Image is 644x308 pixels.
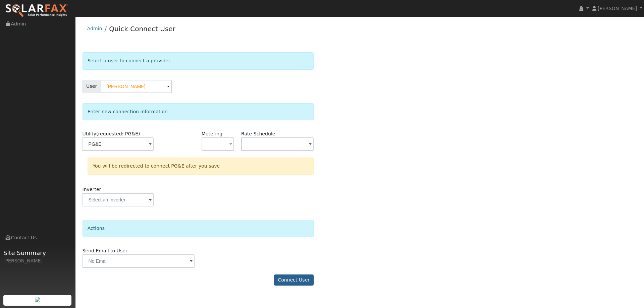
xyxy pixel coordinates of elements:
[202,130,223,137] label: Metering
[83,80,101,93] span: User
[83,130,140,137] label: Utility
[83,52,314,69] div: Select a user to connect a provider
[83,186,101,193] label: Inverter
[83,247,127,254] label: Send Email to User
[83,254,195,268] input: No Email
[83,103,314,120] div: Enter new connection information
[87,26,102,31] a: Admin
[598,6,637,11] span: [PERSON_NAME]
[5,4,68,18] img: SolarFax
[109,25,175,33] a: Quick Connect User
[241,130,275,137] label: Rate Schedule
[274,274,314,286] button: Connect User
[3,257,72,264] div: [PERSON_NAME]
[35,297,40,302] img: retrieve
[3,248,72,257] span: Site Summary
[96,131,140,136] span: (requested: PG&E)
[101,80,172,93] input: Select a User
[83,193,154,206] input: Select an Inverter
[83,137,154,151] input: Select a Utility
[83,220,314,237] div: Actions
[88,158,314,175] div: You will be redirected to connect PG&E after you save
